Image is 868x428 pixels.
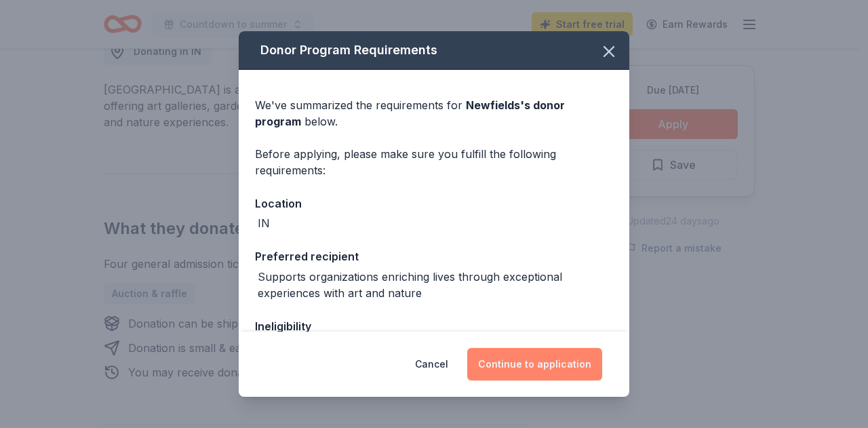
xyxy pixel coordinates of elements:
[415,348,448,381] button: Cancel
[255,97,613,130] div: We've summarized the requirements for below.
[255,146,613,178] div: Before applying, please make sure you fulfill the following requirements:
[258,215,270,231] div: IN
[239,31,629,70] div: Donor Program Requirements
[467,348,602,381] button: Continue to application
[255,248,613,265] div: Preferred recipient
[255,317,613,335] div: Ineligibility
[258,269,613,301] div: Supports organizations enriching lives through exceptional experiences with art and nature
[255,195,613,212] div: Location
